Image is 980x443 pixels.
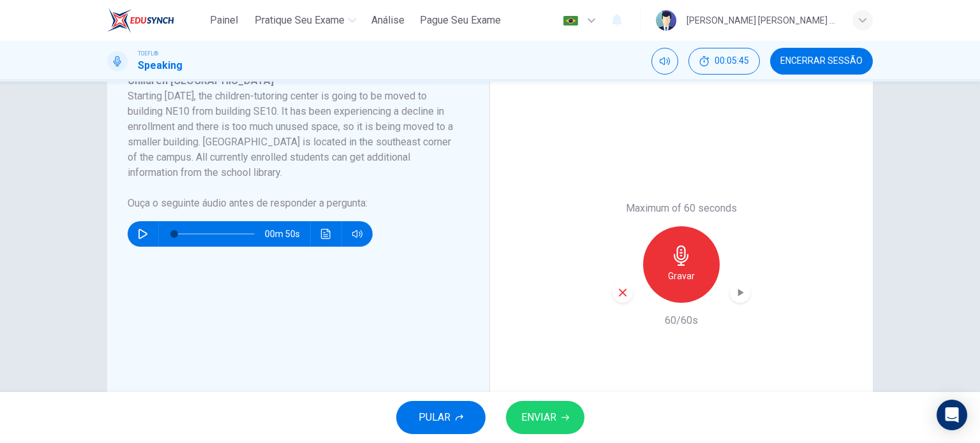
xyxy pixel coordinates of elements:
img: Profile picture [656,10,676,31]
button: 00:05:45 [688,48,760,75]
span: PULAR [419,409,450,426]
div: Open Intercom Messenger [937,400,967,430]
h6: Ouça o seguinte áudio antes de responder a pergunta : [128,196,454,211]
span: 00:05:45 [715,56,749,66]
button: Clique para ver a transcrição do áudio [316,221,336,247]
span: Painel [210,13,238,28]
h6: Maximum of 60 seconds [626,201,737,216]
span: 00m 50s [265,221,310,247]
img: pt [563,16,579,25]
h6: Gravar [668,268,695,284]
a: EduSynch logo [107,8,204,33]
span: TOEFL® [138,49,158,58]
div: Esconder [688,48,760,75]
h6: Starting [DATE], the children-tutoring center is going to be moved to building NE10 from building... [128,89,454,180]
button: Pratique seu exame [249,9,361,32]
button: Painel [204,9,244,32]
button: Gravar [643,226,720,303]
button: PULAR [396,401,486,434]
button: Pague Seu Exame [415,9,506,32]
button: Análise [366,9,410,32]
div: Silenciar [651,48,678,75]
h6: 60/60s [665,313,698,328]
span: Encerrar Sessão [780,56,863,66]
button: ENVIAR [506,401,584,434]
h1: Speaking [138,58,182,73]
span: Pague Seu Exame [420,13,501,28]
button: Encerrar Sessão [770,48,873,75]
div: [PERSON_NAME] [PERSON_NAME] [PERSON_NAME] [687,13,837,28]
span: Pratique seu exame [255,13,345,28]
img: EduSynch logo [107,8,174,33]
span: Análise [371,13,405,28]
span: ENVIAR [521,409,556,426]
